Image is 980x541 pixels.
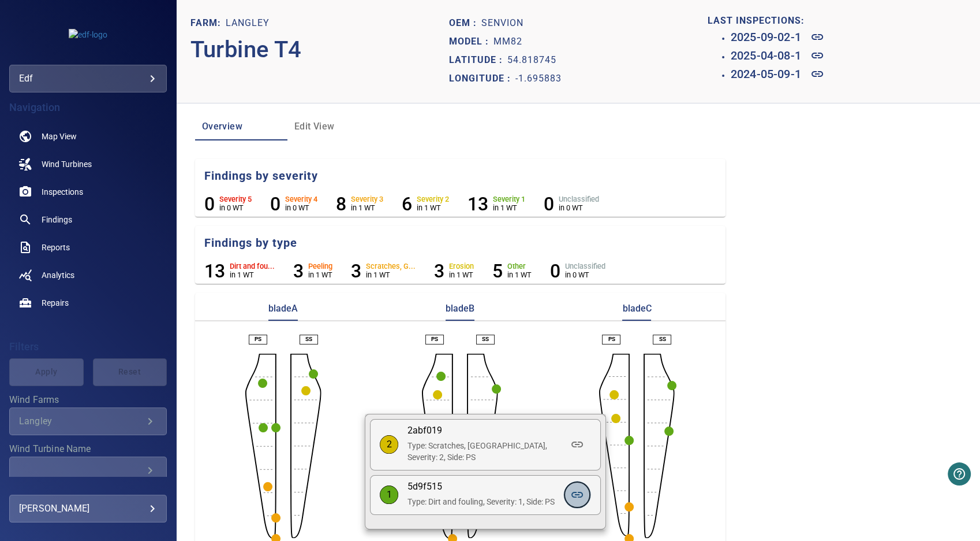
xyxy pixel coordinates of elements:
p: Type: Dirt and fouling, Severity: 1, Side: PS [407,496,563,507]
p: 2 [380,438,398,451]
p: 5d9f515 [407,480,563,494]
p: 1 [380,488,398,502]
p: Type: Scratches, [GEOGRAPHIC_DATA], Severity: 2, Side: PS [407,440,563,463]
p: 2abf019 [407,424,563,438]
